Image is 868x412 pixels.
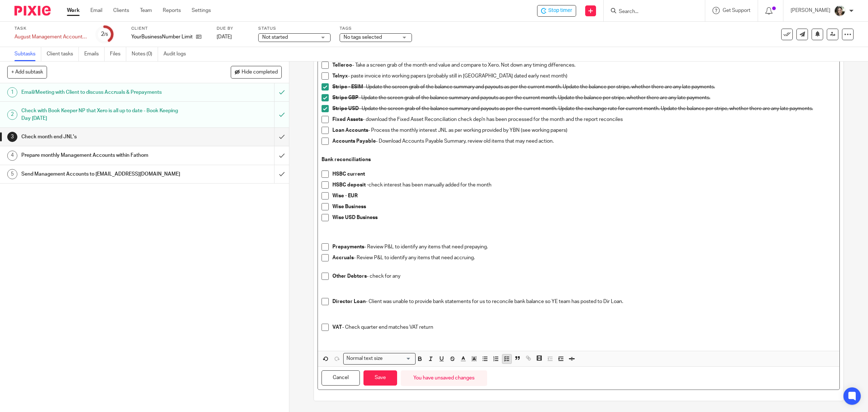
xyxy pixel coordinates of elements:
[537,5,576,17] div: YourBusinessNumber Limited - August Management Accounts - YourBusinessNumber
[258,26,331,31] label: Status
[132,47,158,61] a: Notes (0)
[21,131,185,142] h1: Check month end JNL's
[322,370,360,386] button: Cancel
[834,5,846,17] img: barbara-raine-.jpg
[332,139,376,144] strong: Accounts Payable
[332,244,364,249] strong: Prepayments
[163,7,181,14] a: Reports
[332,84,363,89] strong: Stripe - ESIM
[332,193,358,198] strong: Wise - EUR
[7,132,17,142] div: 3
[14,47,41,61] a: Subtasks
[332,182,369,188] strong: HSBC deposit -
[242,70,278,75] span: Hide completed
[332,243,836,251] p: - Review P&L to identify any items that need prepaying.
[7,87,17,97] div: 1
[131,26,208,31] label: Client
[332,325,342,330] strong: VAT
[7,169,17,179] div: 5
[343,353,416,364] div: Search for option
[21,150,185,161] h1: Prepare monthly Management Accounts within Fathom
[113,7,129,14] a: Clients
[332,127,836,134] p: - Process the monthly interest JNL as per working provided by YBN (see working papers)
[332,95,358,100] strong: Stripe GBP
[332,204,366,209] strong: Wise Business
[332,105,836,112] p: - Update the screen grab of the balance summary and payouts as per the current month. Update the ...
[332,274,367,279] strong: Other Debtors
[140,7,152,14] a: Team
[21,87,185,98] h1: Email/Meeting with Client to discuss Accruals & Prepayments
[7,110,17,120] div: 2
[262,35,288,40] span: Not started
[332,83,836,91] p: - Update the screen grab of the balance summary and payouts as per the current month. Update the ...
[332,172,365,177] strong: HSBC current
[332,62,836,69] p: - Take a screen grab of the month end value and compare to Xero. Not down any timing differences.
[340,26,412,31] label: Tags
[548,7,572,14] span: Stop timer
[47,47,79,61] a: Client tasks
[217,26,249,31] label: Due by
[332,255,354,260] strong: Accruals
[101,30,108,38] div: 2
[21,105,185,124] h1: Check with Book Keeper NP that Xero is all up to date - Book Keeping Day [DATE]
[332,215,378,220] strong: Wise USD Business
[332,138,836,145] p: - Download Accounts Payable Summary, review old items that may need action.
[332,73,348,79] strong: Telnyx
[332,116,836,123] p: - download the Fixed Asset Reconciliation check dep'n has been processed for the month and the re...
[401,370,487,386] div: You have unsaved changes
[332,117,363,122] strong: Fixed Assets
[332,128,368,133] strong: Loan Accounts
[618,9,683,15] input: Search
[344,35,382,40] span: No tags selected
[110,47,126,61] a: Files
[345,355,384,362] span: Normal text size
[192,7,211,14] a: Settings
[67,7,80,14] a: Work
[7,151,17,161] div: 4
[14,6,51,16] img: Pixie
[363,370,397,386] button: Save
[163,47,191,61] a: Audit logs
[104,33,108,37] small: /5
[332,254,836,261] p: - Review P&L to identify any items that need accruing.
[332,324,836,331] p: - Check quarter end matches VAT return
[332,72,836,80] p: - paste invoice into working papers (probably still in [GEOGRAPHIC_DATA] dated early next month)
[332,298,836,305] p: - Client was unable to provide bank statements for us to reconcile bank balance so YE team has po...
[332,181,836,189] p: check interest has been manually added for the month
[84,47,105,61] a: Emails
[131,33,192,41] p: YourBusinessNumber Limited
[21,169,185,180] h1: Send Management Accounts to [EMAIL_ADDRESS][DOMAIN_NAME]
[231,66,282,78] button: Hide completed
[14,26,87,31] label: Task
[332,94,836,101] p: - Update the screen grab of the balance summary and payouts as per the current month. Update the ...
[332,106,359,111] strong: Stripe USD
[332,299,366,304] strong: Director Loan
[723,8,750,13] span: Get Support
[7,66,47,78] button: + Add subtask
[14,33,87,41] div: August Management Accounts - YourBusinessNumber
[332,273,836,280] p: - check for any
[90,7,102,14] a: Email
[332,63,352,68] strong: Telleroo
[322,157,371,162] strong: Bank reconciliations
[217,34,232,39] span: [DATE]
[791,7,830,14] p: [PERSON_NAME]
[385,355,411,362] input: Search for option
